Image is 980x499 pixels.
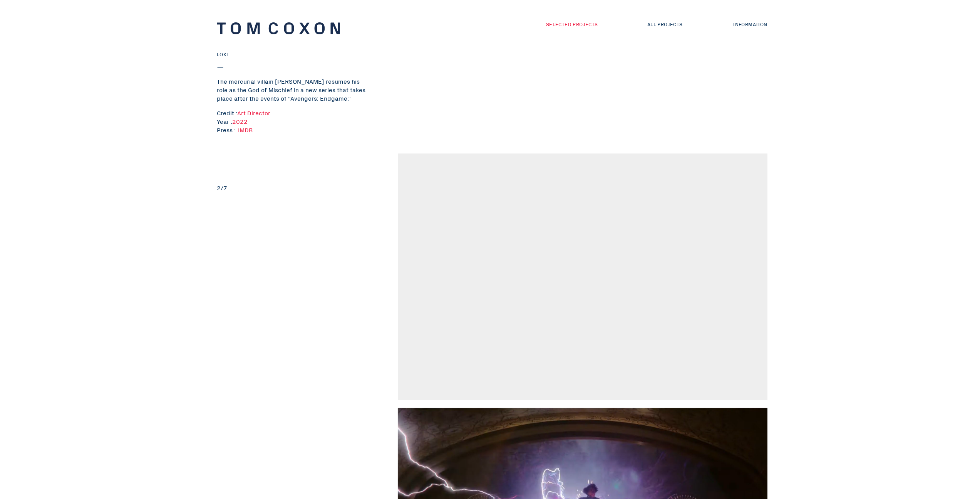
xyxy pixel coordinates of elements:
div: Year : [217,117,371,125]
p: The mercurial villain [PERSON_NAME] resumes his role as the God of Mischief in a new series that ... [217,77,371,102]
a: IMDB [238,125,253,134]
img: tclogo.svg [217,22,340,34]
a: Selected Projects [546,20,598,28]
a: All Projects [647,20,683,28]
a: Information [733,20,767,28]
span: Art Director [237,108,270,117]
span: 2022 [232,117,248,125]
h1: Loki [217,51,371,58]
div: 2/7 [217,183,371,192]
div: Credit : [217,108,371,117]
div: — [217,62,371,71]
div: Press : [217,125,238,183]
